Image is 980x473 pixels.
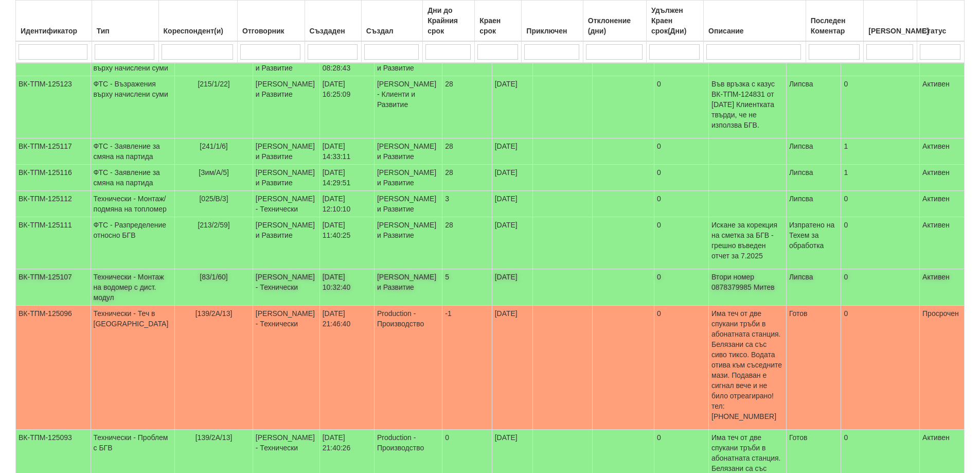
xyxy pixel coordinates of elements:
[253,76,319,138] td: [PERSON_NAME] и Развитие
[492,217,533,269] td: [DATE]
[200,273,228,281] span: [83/1/60]
[195,433,233,442] span: [139/2А/13]
[16,217,91,269] td: ВК-ТПМ-125111
[319,165,374,191] td: [DATE] 14:29:51
[711,79,783,130] p: Във връзка с казус ВК-ТПМ-124831 от [DATE] Клиентката твърди, че не използва БГВ.
[864,1,917,42] th: Брой Файлове: No sort applied, activate to apply an ascending sort
[841,76,920,138] td: 0
[425,3,472,38] div: Дни до Крайния срок
[841,165,920,191] td: 1
[711,272,783,292] p: Втори номер 0878379985 Митев
[16,191,91,217] td: ВК-ТПМ-125112
[374,165,442,191] td: [PERSON_NAME] и Развитие
[711,220,783,261] p: Искане за корекция на сметка за БГВ - грешно въведен отчет за 7.2025
[199,168,229,177] span: [Зим/А/5]
[195,309,233,318] span: [139/2А/13]
[374,138,442,165] td: [PERSON_NAME] и Развитие
[789,273,813,281] span: Липсва
[654,138,708,165] td: 0
[305,1,361,42] th: Създаден: No sort applied, activate to apply an ascending sort
[91,165,175,191] td: ФТС - Заявление за смяна на партида
[253,269,319,306] td: [PERSON_NAME] - Технически
[866,24,914,38] div: [PERSON_NAME]
[841,306,920,430] td: 0
[789,221,834,250] span: Изпратено на Техем за обработка
[920,191,965,217] td: Активен
[423,1,475,42] th: Дни до Крайния срок: No sort applied, activate to apply an ascending sort
[920,269,965,306] td: Активен
[841,138,920,165] td: 1
[200,142,228,150] span: [241/1/6]
[319,217,374,269] td: [DATE] 11:40:25
[374,191,442,217] td: [PERSON_NAME] и Развитие
[374,76,442,138] td: [PERSON_NAME] - Клиенти и Развитие
[445,80,453,88] span: 28
[253,217,319,269] td: [PERSON_NAME] и Развитие
[789,433,808,442] span: Готов
[475,1,522,42] th: Краен срок: No sort applied, activate to apply an ascending sort
[789,309,808,318] span: Готов
[492,165,533,191] td: [DATE]
[806,1,864,42] th: Последен Коментар: No sort applied, activate to apply an ascending sort
[445,195,449,203] span: 3
[92,1,158,42] th: Тип: No sort applied, activate to apply an ascending sort
[649,3,701,38] div: Удължен Краен срок(Дни)
[445,142,453,150] span: 28
[841,269,920,306] td: 0
[809,13,861,38] div: Последен Коментар
[789,142,813,150] span: Липсва
[711,308,783,422] p: Има теч от две спукани тръби в абонатната станция. Белязани са със сиво тиксо. Водата отива към с...
[654,217,708,269] td: 0
[917,1,965,42] th: Статус: No sort applied, activate to apply an ascending sort
[841,217,920,269] td: 0
[920,217,965,269] td: Активен
[445,168,453,177] span: 28
[492,191,533,217] td: [DATE]
[198,80,229,88] span: [215/1/22]
[162,24,235,38] div: Кореспондент(и)
[492,306,533,430] td: [DATE]
[95,24,156,38] div: Тип
[654,306,708,430] td: 0
[445,273,449,281] span: 5
[16,76,91,138] td: ВК-ТПМ-125123
[91,217,175,269] td: ФТС - Разпределение относно БГВ
[583,1,646,42] th: Отклонение (дни): No sort applied, activate to apply an ascending sort
[199,195,228,203] span: [025/В/3]
[16,165,91,191] td: ВК-ТПМ-125116
[654,191,708,217] td: 0
[647,1,704,42] th: Удължен Краен срок(Дни): No sort applied, activate to apply an ascending sort
[319,138,374,165] td: [DATE] 14:33:11
[374,269,442,306] td: [PERSON_NAME] и Развитие
[789,80,813,88] span: Липсва
[654,76,708,138] td: 0
[789,168,813,177] span: Липсва
[361,1,422,42] th: Създал: No sort applied, activate to apply an ascending sort
[319,76,374,138] td: [DATE] 16:25:09
[319,306,374,430] td: [DATE] 21:46:40
[91,191,175,217] td: Технически - Монтаж/подмяна на топломер
[364,24,420,38] div: Създал
[253,138,319,165] td: [PERSON_NAME] и Развитие
[91,138,175,165] td: ФТС - Заявление за смяна на партида
[920,24,961,38] div: Статус
[522,1,583,42] th: Приключен: No sort applied, activate to apply an ascending sort
[789,195,813,203] span: Липсва
[704,1,806,42] th: Описание: No sort applied, activate to apply an ascending sort
[920,138,965,165] td: Активен
[319,269,374,306] td: [DATE] 10:32:40
[158,1,237,42] th: Кореспондент(и): No sort applied, activate to apply an ascending sort
[524,24,580,38] div: Приключен
[240,24,302,38] div: Отговорник
[19,24,89,38] div: Идентификатор
[492,138,533,165] td: [DATE]
[654,269,708,306] td: 0
[16,306,91,430] td: ВК-ТПМ-125096
[374,217,442,269] td: [PERSON_NAME] и Развитие
[16,138,91,165] td: ВК-ТПМ-125117
[198,221,229,229] span: [213/2/59]
[654,165,708,191] td: 0
[445,433,449,442] span: 0
[492,76,533,138] td: [DATE]
[16,269,91,306] td: ВК-ТПМ-125107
